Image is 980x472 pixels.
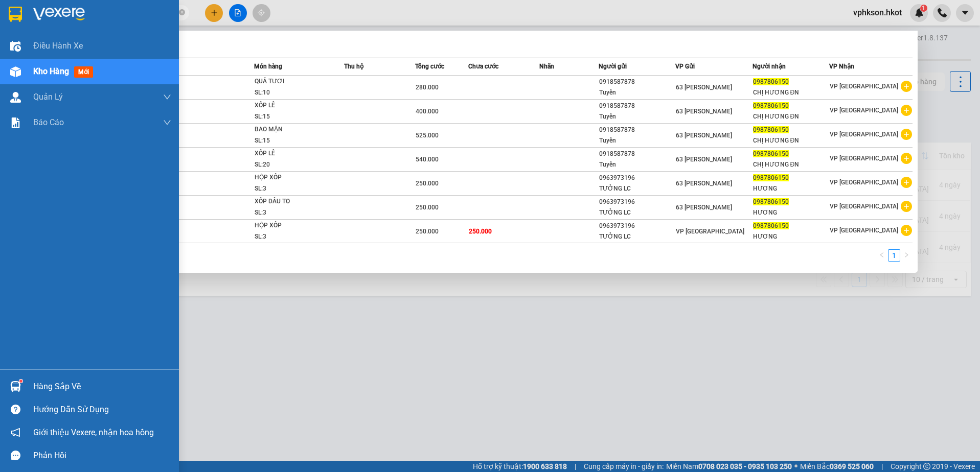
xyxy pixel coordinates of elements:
div: QUẢ TƯƠI [255,76,331,87]
span: down [163,119,171,127]
span: mới [74,66,93,78]
img: solution-icon [10,117,21,128]
span: Thu hộ [344,63,363,70]
span: Quản Lý [33,90,63,103]
div: SL: 15 [255,135,331,147]
div: CHỊ HƯƠNG ĐN [753,135,829,146]
div: SL: 20 [255,159,331,171]
span: 0987806150 [753,78,789,85]
div: 0918587878 [599,77,675,87]
span: plus-circle [901,225,912,236]
span: Người nhận [753,63,786,70]
img: warehouse-icon [10,66,21,77]
span: plus-circle [901,201,912,212]
img: warehouse-icon [10,41,21,52]
span: 250.000 [416,180,439,187]
sup: 1 [19,380,22,383]
div: HƯƠNG [753,231,829,242]
span: 250.000 [416,228,439,235]
li: Next Page [900,249,913,262]
div: Tuyển [599,111,675,122]
span: 0987806150 [753,150,789,157]
li: 1 [888,249,900,262]
div: SL: 3 [255,183,331,195]
span: VP Nhận [829,63,854,70]
span: VP Gửi [675,63,695,70]
div: BAO MẬN [255,124,331,135]
div: 0963973196 [599,197,675,207]
div: 0918587878 [599,149,675,159]
span: 63 [PERSON_NAME] [676,108,732,115]
div: 0918587878 [599,101,675,111]
a: 1 [888,250,900,261]
div: Tuyển [599,159,675,170]
span: VP [GEOGRAPHIC_DATA] [830,227,898,234]
img: logo-vxr [9,7,22,22]
div: 0963973196 [599,173,675,183]
div: CHỊ HƯƠNG ĐN [753,87,829,98]
li: Previous Page [876,249,888,262]
span: 63 [PERSON_NAME] [676,180,732,187]
span: VP [GEOGRAPHIC_DATA] [830,179,898,186]
span: 540.000 [416,156,439,163]
div: TƯỞNG LC [599,183,675,194]
span: down [163,93,171,101]
span: Giới thiệu Vexere, nhận hoa hồng [33,426,154,439]
span: VP [GEOGRAPHIC_DATA] [830,155,898,162]
span: VP [GEOGRAPHIC_DATA] [830,107,898,114]
span: Báo cáo [33,116,64,129]
span: Kho hàng [33,66,69,76]
span: 280.000 [416,84,439,91]
div: CHỊ HƯƠNG ĐN [753,159,829,170]
img: warehouse-icon [10,92,21,103]
span: 63 [PERSON_NAME] [676,156,732,163]
span: VP [GEOGRAPHIC_DATA] [830,131,898,138]
span: 0987806150 [753,126,789,133]
button: left [876,249,888,262]
span: Chưa cước [468,63,498,70]
span: VP [GEOGRAPHIC_DATA] [830,83,898,90]
div: SL: 15 [255,111,331,123]
span: Người gửi [599,63,627,70]
span: 63 [PERSON_NAME] [676,132,732,139]
div: XỐP LÊ [255,148,331,159]
img: warehouse-icon [10,381,21,392]
span: 0987806150 [753,222,789,229]
span: left [879,252,885,258]
div: HỘP XỐP [255,220,331,231]
span: 400.000 [416,108,439,115]
span: Món hàng [254,63,282,70]
span: notification [11,428,20,437]
div: XỐP DÂU TO [255,196,331,207]
div: HƯƠNG [753,183,829,194]
span: VP [GEOGRAPHIC_DATA] [676,228,744,235]
div: SL: 3 [255,231,331,243]
span: 250.000 [469,228,492,235]
button: right [900,249,913,262]
span: 0987806150 [753,102,789,109]
div: XỐP LÊ [255,100,331,111]
span: 0987806150 [753,174,789,181]
span: question-circle [11,405,20,414]
div: Tuyển [599,135,675,146]
div: TƯỞNG LC [599,207,675,218]
span: close-circle [179,8,185,18]
span: plus-circle [901,105,912,116]
div: Hướng dẫn sử dụng [33,402,171,417]
span: plus-circle [901,177,912,188]
div: CHỊ HƯƠNG ĐN [753,111,829,122]
span: 0987806150 [753,198,789,205]
span: VP [GEOGRAPHIC_DATA] [830,203,898,210]
span: plus-circle [901,153,912,164]
span: right [903,252,909,258]
span: Điều hành xe [33,39,83,52]
span: 63 [PERSON_NAME] [676,84,732,91]
div: TƯỞNG LC [599,231,675,242]
span: Nhãn [539,63,554,70]
span: message [11,451,20,460]
div: Tuyển [599,87,675,98]
span: Tổng cước [415,63,444,70]
div: SL: 10 [255,87,331,99]
div: HỘP XỐP [255,172,331,183]
div: 0918587878 [599,125,675,135]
